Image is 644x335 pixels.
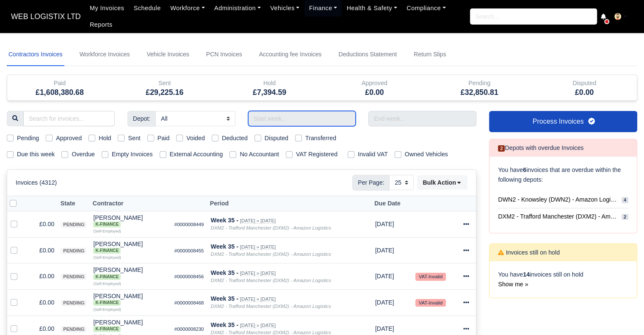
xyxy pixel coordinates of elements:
div: Pending [427,75,532,100]
span: DXM2 - Trafford Manchester (DXM2) - Amazon Logistics [498,212,618,221]
a: DWN2 - Knowsley (DWN2) - Amazon Logistics (L34 7XL) 4 [498,191,628,208]
small: #0000008449 [174,222,204,227]
a: PCN Invoices [205,43,244,66]
label: Due this week [17,150,55,159]
div: [PERSON_NAME] [93,319,167,332]
i: DXM2 - Trafford Manchester (DXM2) - Amazon Logistics [210,278,331,283]
label: Sent [128,133,140,143]
span: pending [61,326,86,332]
small: (Self-Employed) [93,282,121,286]
i: DXM2 - Trafford Manchester (DXM2) - Amazon Logistics [210,252,331,257]
label: Pending [17,133,39,143]
small: [DATE] » [DATE] [240,296,276,302]
label: Invalid VAT [358,150,388,159]
span: DWN2 - Knowsley (DWN2) - Amazon Logistics (L34 7XL) [498,195,618,205]
small: (Self-Employed) [93,229,121,233]
i: DXM2 - Trafford Manchester (DXM2) - Amazon Logistics [210,330,331,335]
label: Transferred [305,133,336,143]
a: WEB LOGISTIX LTD [7,8,85,25]
small: [DATE] » [DATE] [240,323,276,328]
a: Return Slips [412,43,448,66]
p: You have invoices that are overdue within the following depots: [498,165,628,185]
div: [PERSON_NAME] K-Finance [93,215,167,227]
h5: £29,225.16 [119,88,211,97]
td: £0.00 [24,263,58,290]
div: Approved [322,75,427,100]
span: 2 weeks from now [375,247,394,254]
span: 2 weeks from now [375,273,394,280]
div: Bulk Action [417,175,467,190]
span: 2 weeks from now [375,299,394,306]
label: Paid [158,133,170,143]
a: Reports [85,17,117,33]
input: End week... [368,111,476,126]
input: Start week... [248,111,356,126]
th: Contractor [90,196,171,211]
div: Sent [112,75,217,100]
label: Empty Invoices [112,150,153,159]
div: Approved [328,78,420,88]
strong: Week 35 - [210,243,238,250]
span: Depot: [127,111,156,126]
div: Pending [433,78,525,88]
input: Search for invoices... [23,111,115,126]
div: Chat Widget [602,294,644,335]
label: Overdue [72,150,95,159]
div: [PERSON_NAME] K-Finance [93,319,167,332]
h6: Invoices still on hold [498,249,560,256]
th: Due Date [372,196,412,211]
a: Deductions Statement [337,43,398,66]
span: 2 weeks from now [375,325,394,332]
span: K-Finance [93,300,121,306]
strong: Week 35 - [210,217,238,224]
div: [PERSON_NAME] [93,215,167,227]
h5: £1,608,380.68 [14,88,106,97]
th: State [58,196,90,211]
div: Disputed [538,78,630,88]
div: [PERSON_NAME] K-Finance [93,267,167,280]
span: Per Page: [352,175,390,190]
label: External Accounting [170,150,223,159]
div: [PERSON_NAME] K-Finance [93,241,167,254]
small: #0000008230 [174,327,204,332]
span: pending [61,274,86,280]
span: K-Finance [93,248,121,254]
a: Vehicle Invoices [145,43,191,66]
small: [DATE] » [DATE] [240,244,276,250]
div: Hold [217,75,322,100]
a: Accounting fee Invoices [257,43,323,66]
td: £0.00 [24,290,58,316]
span: pending [61,300,86,306]
small: [DATE] » [DATE] [240,271,276,276]
h6: Invoices (4312) [16,179,57,186]
a: Workforce Invoices [78,43,132,66]
label: Owned Vehicles [405,150,448,159]
label: No Accountant [240,150,279,159]
small: VAT-Invalid [415,299,446,307]
div: Hold [224,78,316,88]
label: Hold [99,133,111,143]
div: Paid [14,78,106,88]
a: Show me » [498,281,528,288]
div: [PERSON_NAME] [93,293,167,306]
small: (Self-Employed) [93,255,121,260]
div: [PERSON_NAME] K-Finance [93,293,167,306]
label: Voided [186,133,205,143]
span: pending [61,221,86,228]
td: £0.00 [24,237,58,263]
div: Disputed [532,75,637,100]
small: (Self-Employed) [93,307,121,312]
small: VAT-Invalid [415,273,446,280]
small: [DATE] » [DATE] [240,218,276,224]
label: VAT Registered [296,150,337,159]
span: 4 [622,197,628,203]
label: Approved [56,133,82,143]
label: Disputed [265,133,288,143]
a: Process Invoices [489,111,637,132]
a: Contractors Invoices [7,43,64,66]
h5: £32,850.81 [433,88,525,97]
i: DXM2 - Trafford Manchester (DXM2) - Amazon Logistics [210,225,331,230]
h5: £0.00 [328,88,420,97]
span: 2 [622,214,628,220]
small: #0000008456 [174,274,204,279]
